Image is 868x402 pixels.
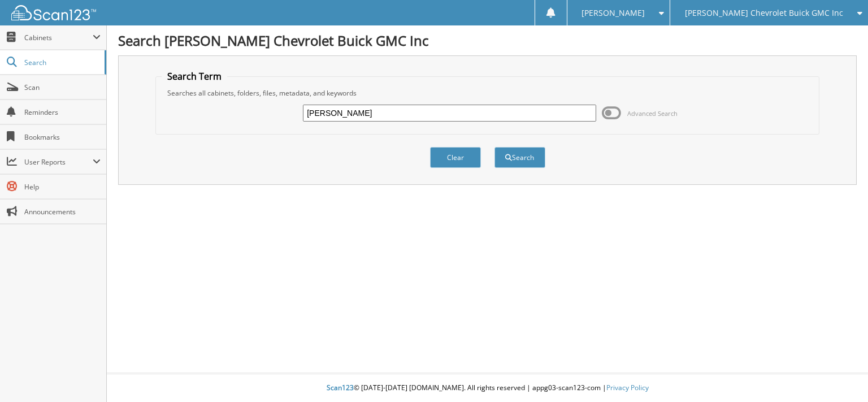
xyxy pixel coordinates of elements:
legend: Search Term [162,70,227,83]
span: User Reports [24,157,93,167]
span: Help [24,182,101,192]
div: © [DATE]-[DATE] [DOMAIN_NAME]. All rights reserved | appg03-scan123-com | [107,374,868,402]
span: Scan123 [327,383,354,392]
button: Clear [430,147,481,168]
span: Bookmarks [24,132,101,142]
span: Reminders [24,107,101,117]
span: [PERSON_NAME] Chevrolet Buick GMC Inc [685,10,843,16]
span: Cabinets [24,33,93,42]
h1: Search [PERSON_NAME] Chevrolet Buick GMC Inc [118,31,857,50]
img: scan123-logo-white.svg [11,5,96,20]
button: Search [494,147,545,168]
span: Announcements [24,207,101,217]
iframe: Chat Widget [811,348,868,402]
span: Search [24,58,99,67]
span: [PERSON_NAME] [581,10,645,16]
span: Advanced Search [627,109,678,118]
a: Privacy Policy [606,383,649,392]
div: Searches all cabinets, folders, files, metadata, and keywords [162,88,813,98]
span: Scan [24,83,101,92]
